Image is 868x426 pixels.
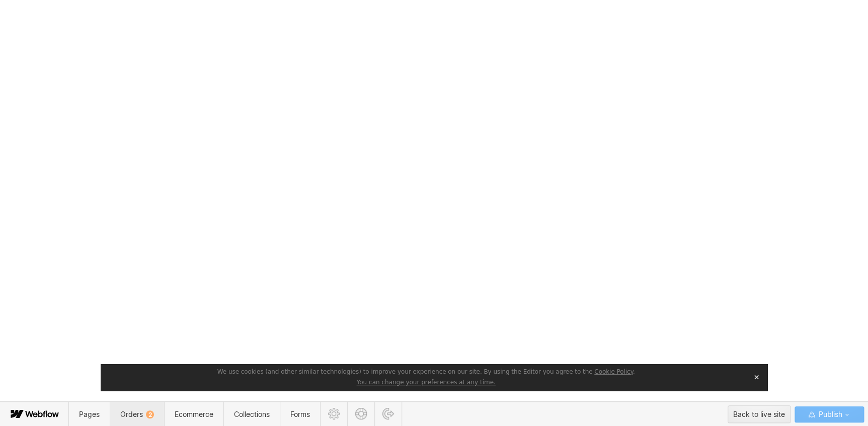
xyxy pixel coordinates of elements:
[4,24,31,34] span: Text us
[217,368,635,375] span: We use cookies (and other similar technologies) to improve your experience on our site. By using ...
[728,405,791,423] button: Back to live site
[795,406,864,422] button: Publish
[146,410,154,418] div: 2
[733,407,785,422] div: Back to live site
[594,368,633,375] a: Cookie Policy
[816,407,842,422] span: Publish
[749,370,763,385] button: Close
[356,379,495,387] button: You can change your preferences at any time.
[79,410,100,418] span: Pages
[290,410,310,418] span: Forms
[234,410,270,418] span: Collections
[175,410,213,418] span: Ecommerce
[120,410,154,418] span: Orders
